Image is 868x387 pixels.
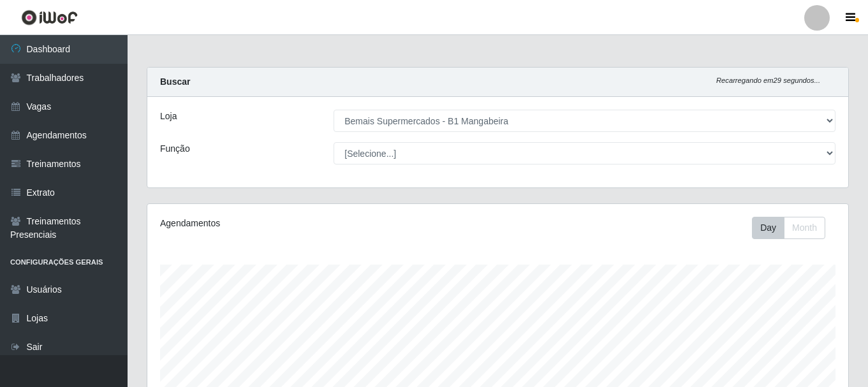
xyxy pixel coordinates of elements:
[160,110,177,123] label: Loja
[752,217,784,239] button: Day
[160,142,190,156] label: Função
[752,217,825,239] div: First group
[784,217,825,239] button: Month
[160,77,190,87] strong: Buscar
[160,217,430,230] div: Agendamentos
[21,10,78,26] img: CoreUI Logo
[716,77,820,84] i: Recarregando em 29 segundos...
[752,217,835,239] div: Toolbar with button groups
